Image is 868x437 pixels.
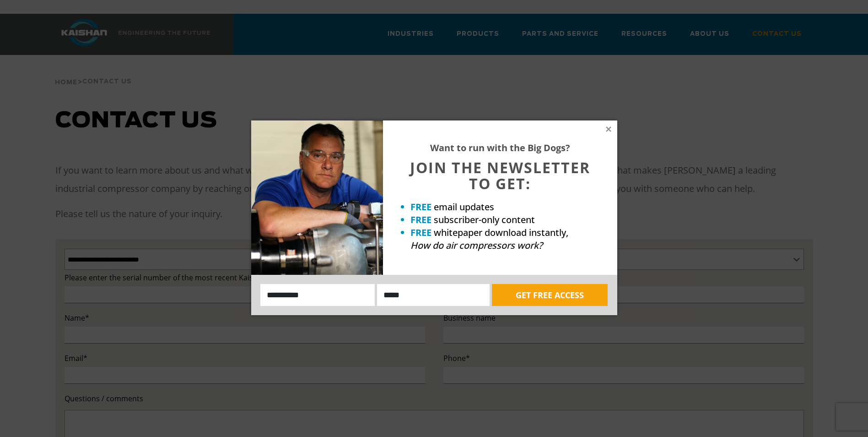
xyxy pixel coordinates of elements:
[434,213,535,226] span: subscriber-only content
[410,239,543,251] em: How do air compressors work?
[260,284,375,306] input: Name:
[410,226,431,239] strong: FREE
[430,142,570,154] strong: Want to run with the Big Dogs?
[434,226,568,239] span: whitepaper download instantly,
[492,284,608,306] button: GET FREE ACCESS
[434,201,494,213] span: email updates
[377,284,490,306] input: Email
[410,201,431,213] strong: FREE
[410,213,431,226] strong: FREE
[410,158,590,193] span: JOIN THE NEWSLETTER TO GET:
[604,125,613,133] button: Close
